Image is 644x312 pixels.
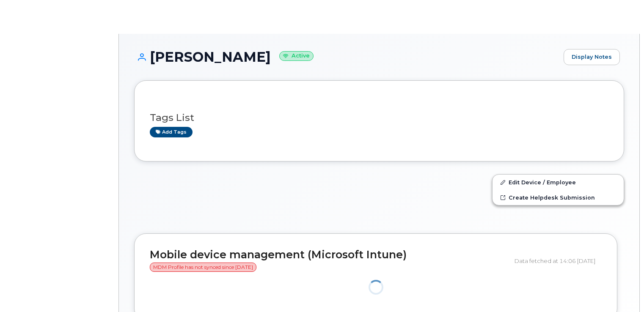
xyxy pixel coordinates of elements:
[493,175,624,190] a: Edit Device / Employee
[150,112,608,123] h3: Tags List
[150,263,256,272] span: MDM Profile has not synced since [DATE]
[150,249,508,272] h2: Mobile device management (Microsoft Intune)
[564,49,620,65] a: Display Notes
[134,49,559,64] h1: [PERSON_NAME]
[515,253,602,269] div: Data fetched at 14:06 [DATE]
[493,190,624,205] a: Create Helpdesk Submission
[279,51,314,61] small: Active
[150,127,193,137] a: Add tags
